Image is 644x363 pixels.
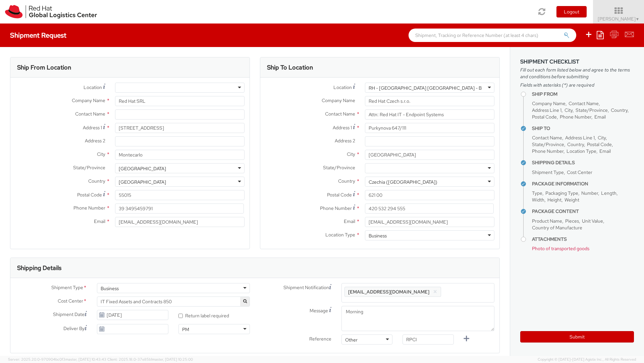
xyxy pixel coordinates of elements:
[599,148,611,154] span: Email
[322,97,355,103] span: Company Name
[283,284,329,291] span: Shipment Notification
[333,84,352,90] span: Location
[77,192,102,198] span: Postal Code
[532,197,544,203] span: Width
[83,125,102,131] span: Address 1
[601,190,616,196] span: Length
[327,192,352,198] span: Postal Code
[72,97,105,103] span: Company Name
[611,107,628,113] span: Country
[323,165,355,171] span: State/Province
[532,92,634,97] h4: Ship From
[520,82,634,88] span: Fields with asterisks (*) are required
[532,114,557,120] span: Postal Code
[65,357,106,362] span: master, [DATE] 10:43:43
[567,169,592,175] span: Cost Center
[348,289,429,295] span: [EMAIL_ADDRESS][DOMAIN_NAME]
[325,111,355,117] span: Contact Name
[97,151,105,157] span: City
[532,107,561,113] span: Address Line 1
[560,114,591,120] span: Phone Number
[119,179,166,185] div: [GEOGRAPHIC_DATA]
[587,141,612,147] span: Postal Code
[582,218,603,224] span: Unit Value
[345,336,358,343] div: Other
[8,357,106,362] span: Server: 2025.20.0-970904bc0f3
[532,169,564,175] span: Shipment Type
[532,141,564,147] span: State/Province
[17,64,71,71] h3: Ship From Location
[101,299,246,305] span: IT Fixed Assets and Contracts 850
[565,135,595,141] span: Address Line 1
[369,179,437,185] div: Czechia ([GEOGRAPHIC_DATA])
[369,232,387,239] div: Business
[532,245,589,252] span: Photo of transported goods
[88,178,105,184] span: Country
[119,165,166,172] div: [GEOGRAPHIC_DATA]
[310,308,328,314] span: Message
[532,225,582,231] span: Country of Manufacture
[84,84,102,90] span: Location
[565,107,573,113] span: City
[178,314,183,318] input: Return label required
[267,64,313,71] h3: Ship To Location
[369,85,482,91] div: RH - [GEOGRAPHIC_DATA] [GEOGRAPHIC_DATA] - B
[545,190,578,196] span: Packaging Type
[107,357,193,362] span: Client: 2025.18.0-37e85b1
[532,148,563,154] span: Phone Number
[325,232,355,238] span: Location Type
[565,197,579,203] span: Weight
[598,16,640,22] span: [PERSON_NAME]
[532,100,566,106] span: Company Name
[347,151,355,157] span: City
[520,331,634,343] button: Submit
[73,165,105,171] span: State/Province
[538,357,636,362] span: Copyright © [DATE]-[DATE] Agistix Inc., All Rights Reserved
[520,59,634,65] h3: Shipment Checklist
[581,190,598,196] span: Number
[335,138,355,144] span: Address 2
[532,190,542,196] span: Type
[520,66,634,80] span: Fill out each form listed below and agree to the terms and conditions before submitting
[409,29,576,42] input: Shipment, Tracking or Reference Number (at least 4 chars)
[344,218,355,224] span: Email
[309,336,331,342] span: Reference
[75,111,105,117] span: Contact Name
[152,357,193,362] span: master, [DATE] 10:25:00
[178,311,230,319] label: Return label required
[547,197,561,203] span: Height
[53,311,85,318] span: Shipment Date
[556,6,587,17] button: Logout
[594,114,606,120] span: Email
[567,148,596,154] span: Location Type
[532,126,634,131] h4: Ship To
[576,107,608,113] span: State/Province
[532,218,562,224] span: Product Name
[101,285,119,292] div: Business
[58,298,83,305] span: Cost Center
[532,160,634,165] h4: Shipping Details
[73,205,105,211] span: Phone Number
[532,181,634,186] h4: Package Information
[569,100,599,106] span: Contact Name
[532,237,634,242] h4: Attachments
[565,218,579,224] span: Pieces
[532,135,562,141] span: Contact Name
[63,325,85,332] span: Deliver By
[598,135,606,141] span: City
[338,178,355,184] span: Country
[433,288,437,296] button: ×
[97,297,250,307] span: IT Fixed Assets and Contracts 850
[333,125,352,131] span: Address 1
[51,284,83,292] span: Shipment Type
[17,265,61,271] h3: Shipping Details
[10,32,66,39] h4: Shipment Request
[5,5,97,18] img: rh-logistics-00dfa346123c4ec078e1.svg
[94,218,105,224] span: Email
[567,141,584,147] span: Country
[85,138,105,144] span: Address 2
[320,205,352,211] span: Phone Number
[532,209,634,214] h4: Package Content
[636,16,640,22] span: ▼
[182,326,189,333] div: PM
